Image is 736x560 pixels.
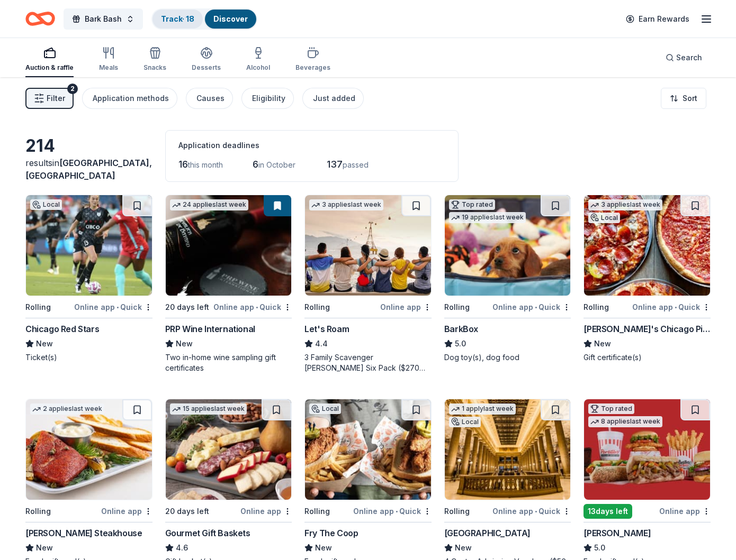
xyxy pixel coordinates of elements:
[632,300,711,314] div: Online app Quick
[584,301,609,314] div: Rolling
[176,541,188,554] span: 4.6
[64,8,143,30] button: Bark Bash
[302,88,364,109] button: Just added
[165,352,292,373] div: Two in-home wine sampling gift certificates
[26,399,152,500] img: Image for Perry's Steakhouse
[25,352,152,363] div: Ticket(s)
[143,63,166,72] div: Snacks
[25,505,51,518] div: Rolling
[47,92,65,105] span: Filter
[196,92,225,105] div: Causes
[25,158,152,181] span: in
[353,504,432,518] div: Online app Quick
[213,300,292,314] div: Online app Quick
[85,13,122,25] span: Bark Bash
[683,92,697,105] span: Sort
[36,337,53,350] span: New
[192,63,221,72] div: Desserts
[584,323,711,335] div: [PERSON_NAME]'s Chicago Pizzeria & Pub
[166,195,292,296] img: Image for PRP Wine International
[588,199,662,210] div: 3 applies last week
[449,199,495,210] div: Top rated
[584,504,632,519] div: 13 days left
[309,403,341,414] div: Local
[82,88,177,109] button: Application methods
[449,417,481,427] div: Local
[584,352,711,363] div: Gift certificate(s)
[295,42,330,77] button: Beverages
[588,213,620,223] div: Local
[165,505,209,518] div: 20 days left
[315,541,332,554] span: New
[30,199,62,210] div: Local
[99,63,118,72] div: Meals
[675,303,677,311] span: •
[25,6,55,31] a: Home
[252,92,285,105] div: Eligibility
[449,212,526,223] div: 19 applies last week
[444,301,470,314] div: Rolling
[36,541,53,554] span: New
[380,300,432,314] div: Online app
[304,323,349,335] div: Let's Roam
[305,399,431,500] img: Image for Fry The Coop
[178,159,188,170] span: 16
[657,47,711,68] button: Search
[535,507,537,516] span: •
[444,505,470,518] div: Rolling
[304,301,330,314] div: Rolling
[588,416,662,427] div: 8 applies last week
[584,195,710,296] img: Image for Georgio's Chicago Pizzeria & Pub
[25,158,152,181] span: [GEOGRAPHIC_DATA], [GEOGRAPHIC_DATA]
[309,199,383,210] div: 3 applies last week
[455,337,466,350] span: 5.0
[455,541,472,554] span: New
[584,195,711,363] a: Image for Georgio's Chicago Pizzeria & Pub3 applieslast weekLocalRollingOnline app•Quick[PERSON_N...
[165,301,209,314] div: 20 days left
[143,42,166,77] button: Snacks
[535,303,537,311] span: •
[25,42,74,77] button: Auction & raffle
[304,352,432,373] div: 3 Family Scavenger [PERSON_NAME] Six Pack ($270 Value), 2 Date Night Scavenger [PERSON_NAME] Two ...
[659,504,711,518] div: Online app
[295,63,330,72] div: Beverages
[594,541,605,554] span: 5.0
[445,399,571,500] img: Image for Chicago Architecture Center
[253,159,258,170] span: 6
[444,323,478,335] div: BarkBox
[327,159,343,170] span: 137
[25,63,74,72] div: Auction & raffle
[25,527,142,539] div: [PERSON_NAME] Steakhouse
[25,135,152,157] div: 214
[588,403,634,414] div: Top rated
[304,505,330,518] div: Rolling
[304,195,432,373] a: Image for Let's Roam3 applieslast weekRollingOnline appLet's Roam4.43 Family Scavenger [PERSON_NA...
[116,303,119,311] span: •
[101,504,152,518] div: Online app
[444,527,531,539] div: [GEOGRAPHIC_DATA]
[444,352,571,363] div: Dog toy(s), dog food
[661,88,706,109] button: Sort
[166,399,292,500] img: Image for Gourmet Gift Baskets
[178,139,445,152] div: Application deadlines
[445,195,571,296] img: Image for BarkBox
[170,199,248,210] div: 24 applies last week
[25,88,74,109] button: Filter2
[176,337,193,350] span: New
[99,42,118,77] button: Meals
[343,160,369,169] span: passed
[165,195,292,373] a: Image for PRP Wine International24 applieslast week20 days leftOnline app•QuickPRP Wine Internati...
[313,92,355,105] div: Just added
[213,14,248,23] a: Discover
[25,157,152,182] div: results
[165,527,250,539] div: Gourmet Gift Baskets
[594,337,611,350] span: New
[444,195,571,363] a: Image for BarkBoxTop rated19 applieslast weekRollingOnline app•QuickBarkBox5.0Dog toy(s), dog food
[240,504,292,518] div: Online app
[25,323,99,335] div: Chicago Red Stars
[676,51,702,64] span: Search
[246,42,270,77] button: Alcohol
[256,303,258,311] span: •
[161,14,194,23] a: Track· 18
[396,507,398,516] span: •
